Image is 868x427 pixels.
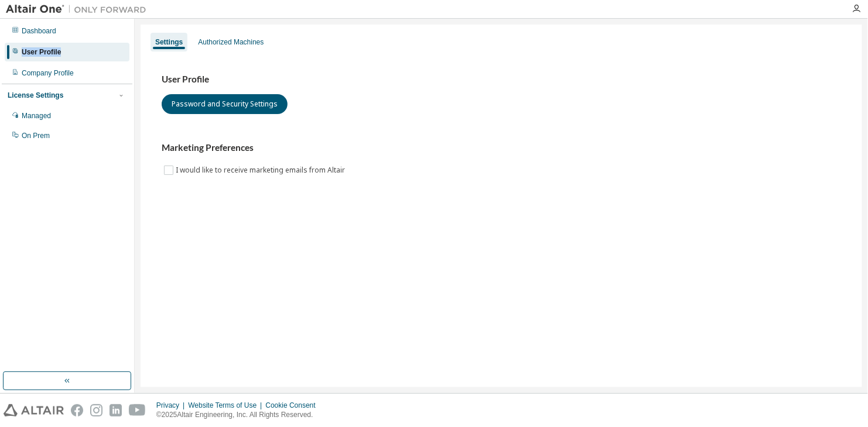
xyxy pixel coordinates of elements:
[22,111,51,120] div: Managed
[162,74,841,85] h3: User Profile
[8,91,63,100] div: License Settings
[90,404,102,416] img: instagram.svg
[22,68,74,78] div: Company Profile
[22,26,56,36] div: Dashboard
[22,131,50,140] div: On Prem
[188,401,265,410] div: Website Terms of Use
[162,142,841,154] h3: Marketing Preferences
[71,404,83,416] img: facebook.svg
[129,404,146,416] img: youtube.svg
[176,163,347,177] label: I would like to receive marketing emails from Altair
[198,37,264,47] div: Authorized Machines
[4,404,64,416] img: altair_logo.svg
[156,401,188,410] div: Privacy
[22,47,61,57] div: User Profile
[155,37,183,47] div: Settings
[6,4,152,15] img: Altair One
[265,401,322,410] div: Cookie Consent
[156,410,323,420] p: © 2025 Altair Engineering, Inc. All Rights Reserved.
[110,404,122,416] img: linkedin.svg
[162,94,288,114] button: Password and Security Settings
